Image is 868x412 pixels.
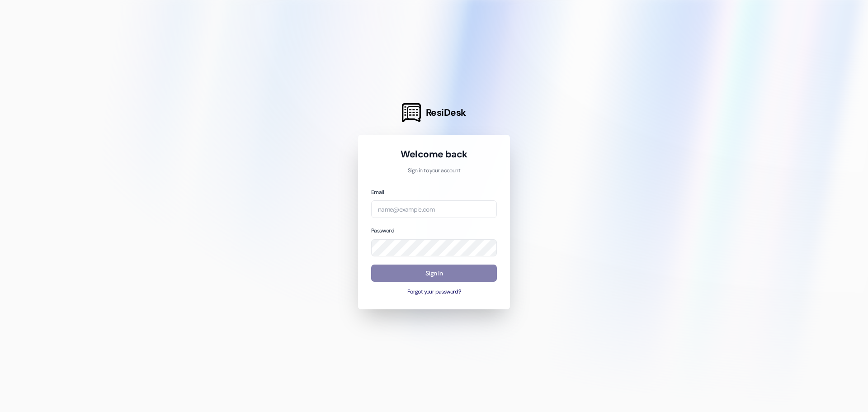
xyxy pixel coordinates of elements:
h1: Welcome back [371,148,497,161]
input: name@example.com [371,200,497,218]
button: Forgot your password? [371,288,497,296]
img: ResiDesk Logo [402,103,421,122]
button: Sign In [371,265,497,282]
label: Email [371,189,384,196]
span: ResiDesk [426,106,466,119]
p: Sign in to your account [371,167,497,175]
label: Password [371,227,394,234]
